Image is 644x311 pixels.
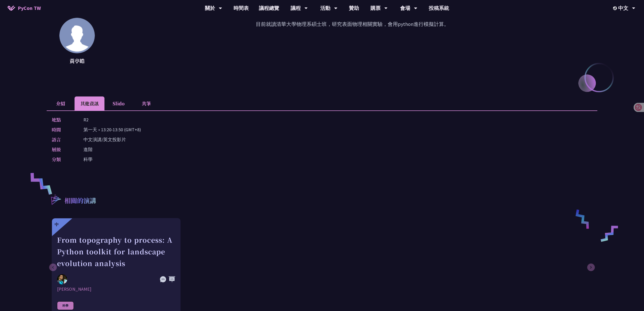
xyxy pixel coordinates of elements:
p: 語言 [52,136,73,143]
p: 第一天 • 13:20-13:50 (GMT+8) [83,126,141,133]
p: 中文演講/英文投影片 [83,136,126,143]
li: Slido [104,96,132,110]
p: 進階 [83,146,93,153]
p: R2 [83,116,88,123]
img: Ricarido Saturay [57,274,67,284]
img: r3.8d01567.svg [43,187,68,212]
li: 介紹 [47,96,75,110]
span: PyCon TW [18,4,41,12]
p: 分類 [52,156,73,163]
p: 相關的演講 [64,196,96,206]
p: 目前就讀清華大學物理系碩士班，研究表面物理相關實驗，會用python進行模擬計算。 [108,20,597,66]
div: From topography to process: A Python toolkit for landscape evolution analysis [57,234,175,269]
p: 科學 [83,156,93,163]
div: [PERSON_NAME] [57,286,175,292]
img: Home icon of PyCon TW 2025 [8,6,15,11]
img: Locale Icon [613,6,618,10]
li: 共筆 [132,96,160,110]
p: 層級 [52,146,73,153]
img: 黃亭皓 [59,18,95,53]
div: 中 [55,221,59,227]
a: PyCon TW [3,2,46,14]
li: 其他資訊 [75,96,104,110]
p: 黃亭皓 [59,57,95,65]
div: 科學 [57,301,74,310]
p: 時間 [52,126,73,133]
p: 地點 [52,116,73,123]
